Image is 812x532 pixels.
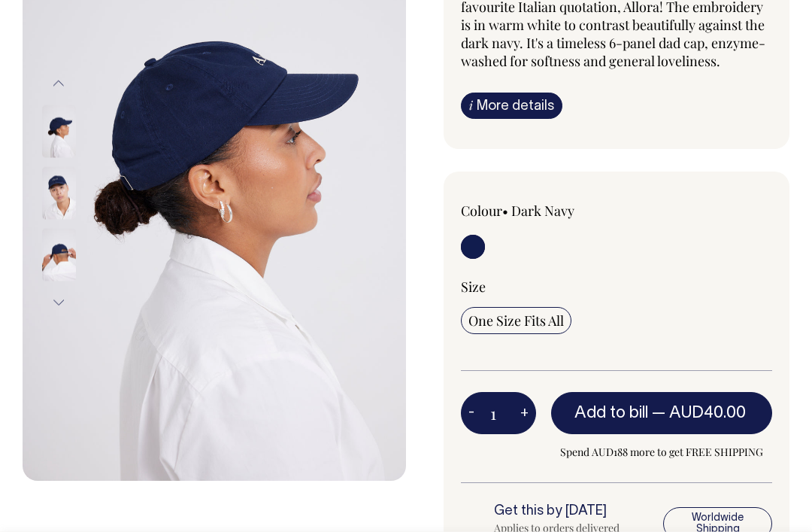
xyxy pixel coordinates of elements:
[513,398,536,428] button: +
[461,278,772,296] div: Size
[652,406,750,421] span: —
[461,307,571,334] input: One Size Fits All
[42,229,76,281] img: dark-navy
[669,406,746,421] span: AUD40.00
[468,312,564,330] span: One Size Fits All
[42,105,76,158] img: dark-navy
[502,202,508,220] span: •
[461,93,562,119] a: iMore details
[469,97,473,113] span: i
[47,67,70,101] button: Previous
[461,398,482,428] button: -
[42,167,76,220] img: dark-navy
[461,202,586,220] div: Colour
[551,392,772,434] button: Add to bill —AUD40.00
[511,202,574,220] label: Dark Navy
[47,286,70,320] button: Next
[551,443,772,461] span: Spend AUD188 more to get FREE SHIPPING
[574,406,648,421] span: Add to bill
[494,504,630,519] h6: Get this by [DATE]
